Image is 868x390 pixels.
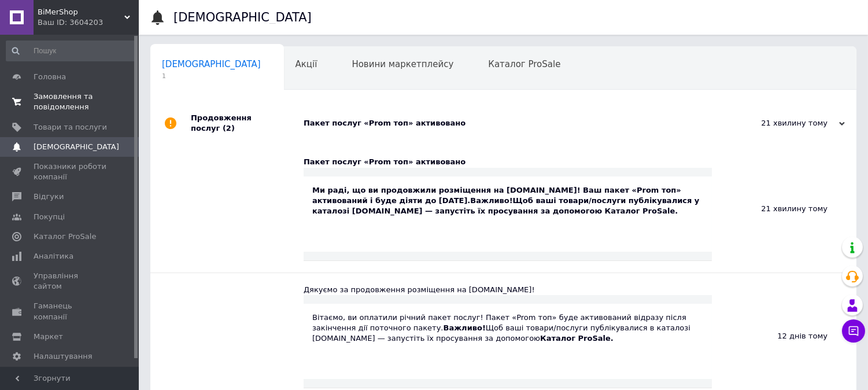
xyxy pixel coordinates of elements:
[34,212,65,222] span: Покупці
[712,145,856,272] div: 21 хвилину тому
[444,323,486,332] b: Важливо!
[488,59,560,69] span: Каталог ProSale
[34,192,64,202] span: Відгуки
[296,59,317,69] span: Акції
[38,7,124,17] span: BiMerShop
[34,231,96,242] span: Каталог ProSale
[842,319,865,343] button: Чат з покупцем
[34,251,73,262] span: Аналітика
[470,196,512,205] b: Важливо!
[34,271,107,292] span: Управління сайтом
[34,122,107,133] span: Товари та послуги
[6,41,136,61] input: Пошук
[312,185,703,217] div: Ми раді, що ви продовжили розміщення на [DOMAIN_NAME]! Ваш пакет «Prom топ» активований і буде ді...
[34,161,107,182] span: Показники роботи компанії
[312,312,703,344] div: Вітаємо, ви оплатили річний пакет послуг! Пакет «Prom топ» буде активований відразу після закінче...
[304,157,712,167] div: Пакет послуг «Prom топ» активовано
[304,285,712,295] div: Дякуємо за продовження розміщення на [DOMAIN_NAME]!
[729,118,845,128] div: 21 хвилину тому
[34,301,107,322] span: Гаманець компанії
[34,72,66,82] span: Головна
[223,124,235,133] span: (2)
[162,72,261,80] span: 1
[540,334,614,343] b: Каталог ProSale.
[34,142,119,152] span: [DEMOGRAPHIC_DATA]
[34,332,63,342] span: Маркет
[173,10,312,24] h1: [DEMOGRAPHIC_DATA]
[38,17,139,28] div: Ваш ID: 3604203
[191,101,304,145] div: Продовження послуг
[34,91,107,112] span: Замовлення та повідомлення
[162,59,261,69] span: [DEMOGRAPHIC_DATA]
[352,59,453,69] span: Новини маркетплейсу
[304,118,729,128] div: Пакет послуг «Prom топ» активовано
[34,351,93,362] span: Налаштування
